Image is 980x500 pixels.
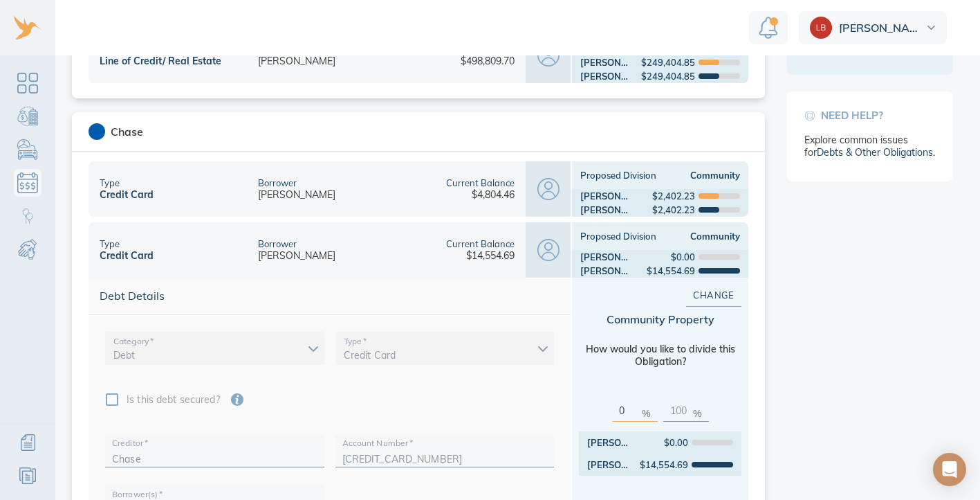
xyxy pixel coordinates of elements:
[580,71,628,82] div: [PERSON_NAME]
[652,204,695,215] div: $2,402.23
[258,177,297,188] div: Borrower
[461,55,515,67] div: $498,809.70
[100,177,120,188] div: Type
[579,343,741,368] div: How would you like to divide this Obligation?
[580,170,660,181] div: Proposed Division
[642,407,651,421] p: %
[579,312,741,326] div: Community Property
[466,249,515,262] div: $14,554.69
[342,439,414,447] label: Account Number
[258,188,335,201] div: [PERSON_NAME]
[693,407,702,421] p: %
[105,332,324,365] div: Debt
[100,249,154,262] div: Credit Card
[647,265,695,276] div: $14,554.69
[112,439,148,447] label: Creditor
[640,459,688,470] div: $14,554.69
[100,289,560,303] span: Debt Details
[127,393,220,407] span: Is this debt secured?
[580,231,660,242] div: Proposed Division
[14,235,41,263] a: Child & Spousal Support
[14,136,41,163] a: Personal Possessions
[472,188,515,201] div: $4,804.46
[14,462,41,490] a: Resources
[927,26,936,30] img: dropdown.svg
[641,57,695,68] div: $249,404.85
[933,453,966,486] div: Open Intercom Messenger
[100,55,221,67] div: Line of Credit / Real Estate
[335,332,555,365] div: Credit Card
[641,71,695,82] div: $249,404.85
[446,177,515,188] div: Current Balance
[112,490,163,499] label: Borrower(s)
[817,146,933,159] a: Debts & Other Obligations
[14,202,41,230] a: Child Custody & Parenting
[14,69,41,97] a: Dashboard
[660,170,741,181] div: Community
[14,169,41,197] a: Debts & Obligations
[804,109,936,123] span: Need help?
[664,437,688,448] div: $0.00
[652,190,695,202] div: $2,402.23
[708,287,719,303] span: Change
[100,188,154,201] div: Credit Card
[580,57,628,68] div: [PERSON_NAME]
[258,55,335,67] div: [PERSON_NAME]
[580,204,628,215] div: [PERSON_NAME]
[446,238,515,249] div: Current Balance
[660,231,741,242] div: Community
[804,134,936,159] div: Explore common issues for .
[111,125,143,139] div: Chase
[580,251,628,262] div: [PERSON_NAME]
[671,251,695,262] div: $0.00
[580,190,628,202] div: [PERSON_NAME]
[759,17,778,39] img: Notification
[258,238,297,249] div: Borrower
[587,437,631,448] div: [PERSON_NAME]
[810,17,832,39] img: cac8cfc392767eae5392c90a9589ad31
[587,459,631,470] div: [PERSON_NAME]
[686,285,741,307] button: Change
[14,102,41,130] a: Bank Accounts & Investments
[839,22,923,33] span: [PERSON_NAME]
[258,249,335,262] div: [PERSON_NAME]
[14,429,41,456] a: Additional Information
[100,238,120,249] div: Type
[580,265,628,276] div: [PERSON_NAME]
